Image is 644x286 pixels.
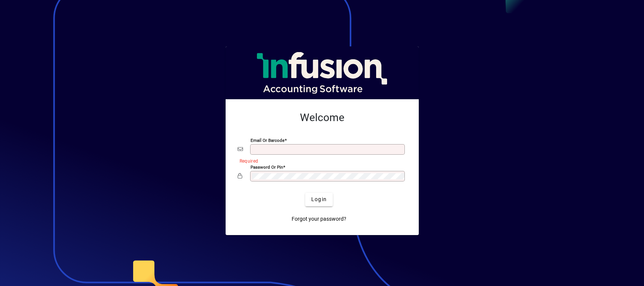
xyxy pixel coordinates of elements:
mat-label: Email or Barcode [251,137,284,143]
mat-error: Required [240,157,401,165]
span: Login [311,195,327,203]
button: Login [305,193,333,206]
h2: Welcome [238,111,407,124]
a: Forgot your password? [289,212,349,226]
span: Forgot your password? [292,215,346,223]
mat-label: Password or Pin [251,164,283,169]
